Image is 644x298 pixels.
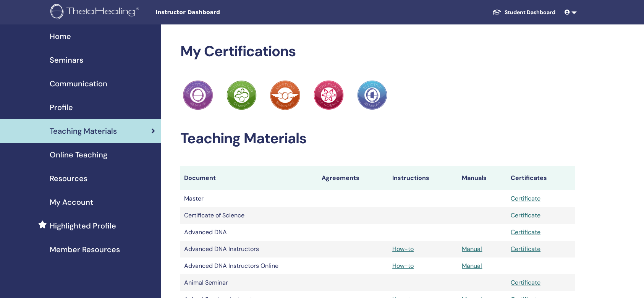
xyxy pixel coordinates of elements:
[388,166,458,190] th: Instructions
[392,245,414,253] a: How-to
[50,149,107,160] span: Online Teaching
[50,173,87,184] span: Resources
[392,262,414,270] a: How-to
[180,166,318,190] th: Document
[50,220,116,232] span: Highlighted Profile
[511,194,540,202] a: Certificate
[357,80,387,110] img: Practitioner
[270,80,300,110] img: Practitioner
[511,245,540,253] a: Certificate
[458,166,507,190] th: Manuals
[50,31,71,42] span: Home
[50,125,117,137] span: Teaching Materials
[180,130,576,147] h2: Teaching Materials
[50,196,93,208] span: My Account
[155,8,270,16] span: Instructor Dashboard
[492,9,502,15] img: graduation-cap-white.svg
[50,244,120,255] span: Member Resources
[314,80,343,110] img: Practitioner
[511,211,540,219] a: Certificate
[511,279,540,287] a: Certificate
[50,54,83,66] span: Seminars
[50,78,107,89] span: Communication
[183,80,213,110] img: Practitioner
[180,190,318,207] td: Master
[180,207,318,224] td: Certificate of Science
[507,166,575,190] th: Certificates
[180,43,576,60] h2: My Certifications
[462,245,482,253] a: Manual
[511,228,540,236] a: Certificate
[462,262,482,270] a: Manual
[50,102,73,113] span: Profile
[180,241,318,258] td: Advanced DNA Instructors
[50,4,142,21] img: logo.png
[318,166,389,190] th: Agreements
[486,5,561,19] a: Student Dashboard
[180,274,318,291] td: Animal Seminar
[180,224,318,241] td: Advanced DNA
[227,80,256,110] img: Practitioner
[180,258,318,274] td: Advanced DNA Instructors Online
